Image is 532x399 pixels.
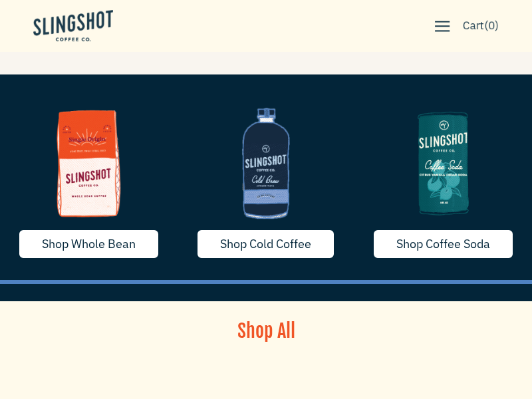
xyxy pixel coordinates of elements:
span: Shop Coffee Soda [396,236,490,251]
a: Cart(0) [456,13,505,39]
img: coldcoffee-1635629668715_1200x.png [188,98,345,229]
span: Shop Whole Bean [42,236,136,251]
span: Shop Cold Coffee [220,236,311,251]
h1: Shop All [92,318,441,344]
img: image-5-1635790255718_1200x.png [364,98,522,229]
img: whole-bean-1635790255739_1200x.png [10,98,168,229]
span: ( [484,17,488,35]
span: 0 [488,18,495,33]
span: ) [495,17,499,35]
